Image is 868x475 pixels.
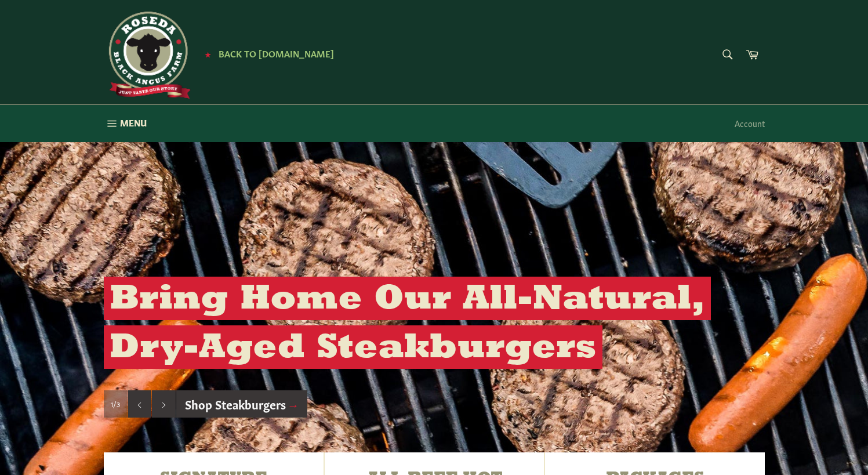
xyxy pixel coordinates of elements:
img: Roseda Beef [104,12,191,99]
button: Next slide [152,390,176,418]
div: Slide 1, current [104,390,127,418]
button: Menu [92,105,158,142]
span: 1/3 [111,399,120,409]
h2: Bring Home Our All-Natural, Dry-Aged Steakburgers [104,277,711,369]
span: Menu [120,117,147,129]
span: → [288,396,299,412]
span: Back to [DOMAIN_NAME] [219,47,334,59]
span: ★ [205,49,211,59]
a: Shop Steakburgers [176,390,308,418]
a: Account [729,106,771,140]
button: Previous slide [128,390,151,418]
a: ★ Back to [DOMAIN_NAME] [199,49,334,59]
